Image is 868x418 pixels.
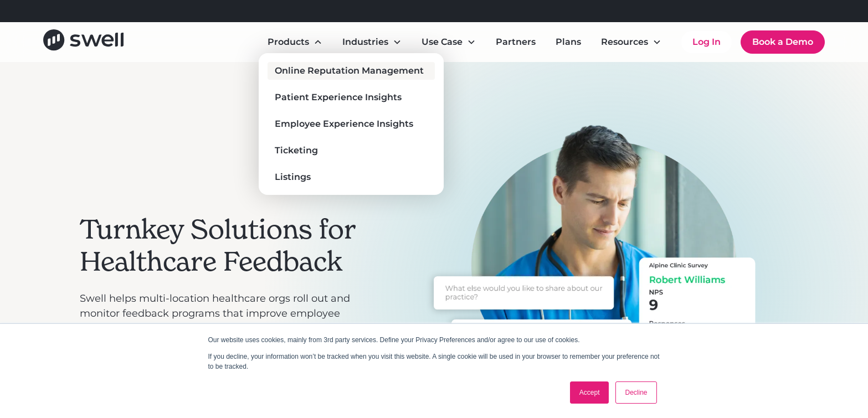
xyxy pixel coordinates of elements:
[80,291,379,336] p: Swell helps multi-location healthcare orgs roll out and monitor feedback programs that improve em...
[259,53,444,195] nav: Products
[679,298,868,418] iframe: Chat Widget
[268,168,435,186] a: Listings
[43,29,124,54] a: home
[275,144,318,157] div: Ticketing
[268,35,309,49] div: Products
[615,381,656,404] a: Decline
[259,31,331,53] div: Products
[275,171,311,184] div: Listings
[333,31,410,53] div: Industries
[208,352,660,371] p: If you decline, your information won’t be tracked when you visit this website. A single cookie wi...
[413,31,485,53] div: Use Case
[487,31,545,53] a: Partners
[592,31,670,53] div: Resources
[342,35,388,49] div: Industries
[275,64,424,78] div: Online Reputation Management
[208,335,660,345] p: Our website uses cookies, mainly from 3rd party services. Define your Privacy Preferences and/or ...
[570,381,609,404] a: Accept
[268,142,435,159] a: Ticketing
[547,31,590,53] a: Plans
[741,30,825,54] a: Book a Demo
[681,31,732,53] a: Log In
[268,89,435,106] a: Patient Experience Insights
[80,214,379,277] h2: Turnkey Solutions for Healthcare Feedback
[268,62,435,80] a: Online Reputation Management
[275,91,402,104] div: Patient Experience Insights
[275,117,413,131] div: Employee Experience Insights
[422,35,463,49] div: Use Case
[601,35,648,49] div: Resources
[268,115,435,133] a: Employee Experience Insights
